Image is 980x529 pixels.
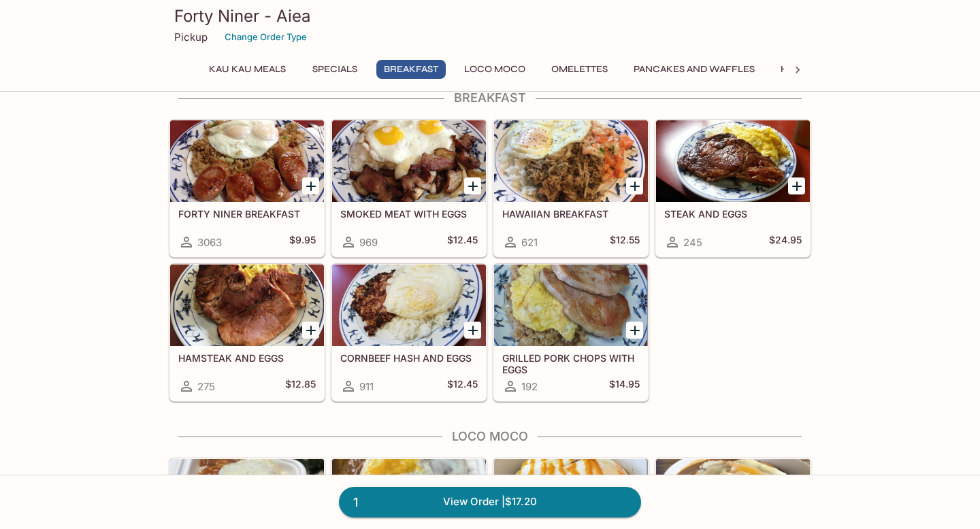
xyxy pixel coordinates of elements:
div: HAMSTEAK AND EGGS [170,264,324,346]
h5: $14.95 [609,378,640,394]
button: Pancakes and Waffles [626,60,762,79]
span: 275 [197,380,215,393]
div: GRILLED PORK CHOPS WITH EGGS [494,264,648,346]
h5: $9.95 [289,234,316,250]
span: 911 [359,380,374,393]
h5: SMOKED MEAT WITH EGGS [340,208,478,220]
button: Hawaiian Style French Toast [773,60,941,79]
h5: HAMSTEAK AND EGGS [178,352,316,364]
h5: STEAK AND EGGS [664,208,802,220]
a: HAMSTEAK AND EGGS275$12.85 [169,264,325,401]
button: Add CORNBEEF HASH AND EGGS [464,322,481,339]
div: SMOKED MEAT WITH EGGS [332,120,486,202]
button: Kau Kau Meals [201,60,293,79]
p: Pickup [174,31,208,44]
button: Specials [304,60,365,79]
h5: CORNBEEF HASH AND EGGS [340,352,478,364]
h5: $12.85 [285,378,316,394]
button: Omelettes [544,60,615,79]
h5: HAWAIIAN BREAKFAST [502,208,640,220]
button: Breakfast [376,60,446,79]
a: FORTY NINER BREAKFAST3063$9.95 [169,120,325,257]
h5: $12.45 [447,234,478,250]
span: 3063 [197,236,222,249]
h5: $24.95 [769,234,802,250]
h5: FORTY NINER BREAKFAST [178,208,316,220]
h4: Breakfast [169,90,811,105]
div: HAWAIIAN BREAKFAST [494,120,648,202]
span: 192 [521,380,538,393]
button: Add SMOKED MEAT WITH EGGS [464,177,481,194]
div: CORNBEEF HASH AND EGGS [332,264,486,346]
a: GRILLED PORK CHOPS WITH EGGS192$14.95 [493,264,649,401]
h4: Loco Moco [169,429,811,444]
button: Add GRILLED PORK CHOPS WITH EGGS [626,322,643,339]
button: Loco Moco [457,60,533,79]
button: Add HAMSTEAK AND EGGS [302,322,319,339]
h5: $12.45 [447,378,478,394]
a: 1View Order |$17.20 [339,487,641,517]
span: 969 [359,236,378,249]
span: 1 [345,493,366,512]
a: CORNBEEF HASH AND EGGS911$12.45 [331,264,487,401]
button: Add FORTY NINER BREAKFAST [302,177,319,194]
div: STEAK AND EGGS [656,120,810,202]
button: Add HAWAIIAN BREAKFAST [626,177,643,194]
button: Change Order Type [218,27,313,48]
span: 621 [521,236,538,249]
h3: Forty Niner - Aiea [174,5,806,27]
h5: GRILLED PORK CHOPS WITH EGGS [502,352,640,375]
button: Add STEAK AND EGGS [788,177,805,194]
a: HAWAIIAN BREAKFAST621$12.55 [493,120,649,257]
a: SMOKED MEAT WITH EGGS969$12.45 [331,120,487,257]
a: STEAK AND EGGS245$24.95 [655,120,811,257]
div: FORTY NINER BREAKFAST [170,120,324,202]
span: 245 [683,236,702,249]
h5: $12.55 [610,234,640,250]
